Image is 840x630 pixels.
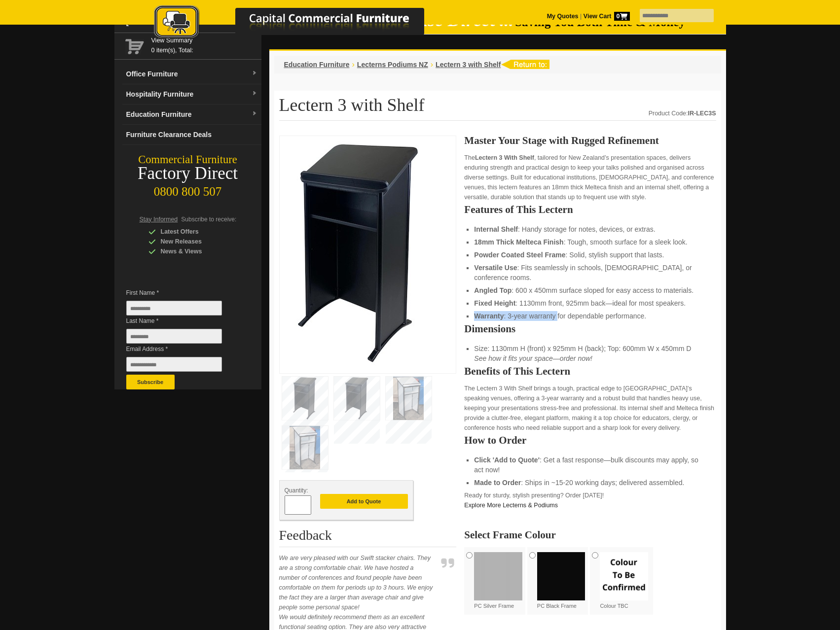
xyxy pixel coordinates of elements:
[464,435,716,445] h2: How to Order
[474,263,706,282] li: : Fits seamlessly in schools, [DEMOGRAPHIC_DATA], or conference rooms.
[114,180,261,199] div: 0800 800 507
[474,298,706,308] li: : 1130mm front, 925mm back—ideal for most speakers.
[474,250,706,260] li: : Solid, stylish support that lasts.
[474,311,706,321] li: : 3-year warranty for dependable performance.
[688,110,716,117] strong: IR-LEC3S
[357,61,428,69] a: Lecterns Podiums NZ
[600,552,648,610] label: Colour TBC
[140,216,178,223] span: Stay Informed
[464,384,716,433] p: The Lectern 3 With Shelf brings a tough, practical edge to [GEOGRAPHIC_DATA]’s speaking venues, o...
[122,64,261,84] a: Office Furnituredropdown
[474,456,540,464] strong: Click 'Add to Quote'
[284,61,350,69] a: Education Furniture
[126,375,175,389] button: Subscribe
[464,136,716,145] h2: Master Your Stage with Rugged Refinement
[474,455,706,475] li: : Get a fast response—bulk discounts may apply, so act now!
[474,285,706,295] li: : 600 x 450mm surface sloped for easy access to materials.
[474,264,517,272] strong: Versatile Use
[126,316,237,326] span: Last Name *
[464,153,716,202] p: The , tailored for New Zealand’s presentation spaces, delivers enduring strength and practical de...
[584,13,630,20] strong: View Cart
[114,153,261,167] div: Commercial Furniture
[252,91,257,97] img: dropdown
[352,60,355,70] li: ›
[436,61,501,69] a: Lectern 3 with Shelf
[474,478,706,488] li: : Ships in ~15-20 working days; delivered assembled.
[474,344,706,363] li: Size: 1130mm H (front) x 925mm H (back); Top: 600mm W x 450mm D
[474,299,515,307] strong: Fixed Height
[464,502,558,509] a: Explore More Lecterns & Podiums
[649,108,716,118] div: Product Code:
[464,490,716,510] p: Ready for sturdy, stylish presenting? Order [DATE]!
[127,5,472,44] a: Capital Commercial Furniture Logo
[279,528,457,547] h2: Feedback
[474,552,522,610] label: PC Silver Frame
[537,552,585,600] img: PC Black Frame
[501,60,549,69] img: return to
[600,552,648,600] img: Colour TBC
[431,60,433,70] li: ›
[464,366,716,376] h2: Benefits of This Lectern
[148,237,242,246] div: New Releases
[474,237,706,247] li: : Tough, smooth surface for a sleek look.
[464,530,716,540] h2: Select Frame Colour
[582,13,629,20] a: View Cart0
[614,12,630,21] span: 0
[474,238,563,246] strong: 18mm Thick Melteca Finish
[285,487,308,494] span: Quantity:
[181,216,236,223] span: Subscribe to receive:
[474,225,518,233] strong: Internal Shelf
[252,111,257,117] img: dropdown
[474,251,565,259] strong: Powder Coated Steel Frame
[474,354,592,362] em: See how it fits your space—order now!
[148,227,242,237] div: Latest Offers
[122,125,261,145] a: Furniture Clearance Deals
[474,312,504,320] strong: Warranty
[285,141,433,365] img: Lectern 3 with Shelf
[474,479,521,487] strong: Made to Order
[474,286,511,294] strong: Angled Top
[122,84,261,105] a: Hospitality Furnituredropdown
[474,552,522,600] img: PC Silver Frame
[537,552,585,610] label: PC Black Frame
[126,357,222,372] input: Email Address *
[464,324,716,334] h2: Dimensions
[126,288,237,298] span: First Name *
[252,70,257,76] img: dropdown
[547,13,579,20] a: My Quotes
[127,5,472,41] img: Capital Commercial Furniture Logo
[114,167,261,180] div: Factory Direct
[126,329,222,344] input: Last Name *
[148,246,242,256] div: News & Views
[320,494,408,509] button: Add to Quote
[126,344,237,354] span: Email Address *
[475,154,534,161] strong: Lectern 3 With Shelf
[279,96,716,121] h1: Lectern 3 with Shelf
[474,224,706,234] li: : Handy storage for notes, devices, or extras.
[126,301,222,315] input: First Name *
[122,105,261,125] a: Education Furnituredropdown
[464,205,716,214] h2: Features of This Lectern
